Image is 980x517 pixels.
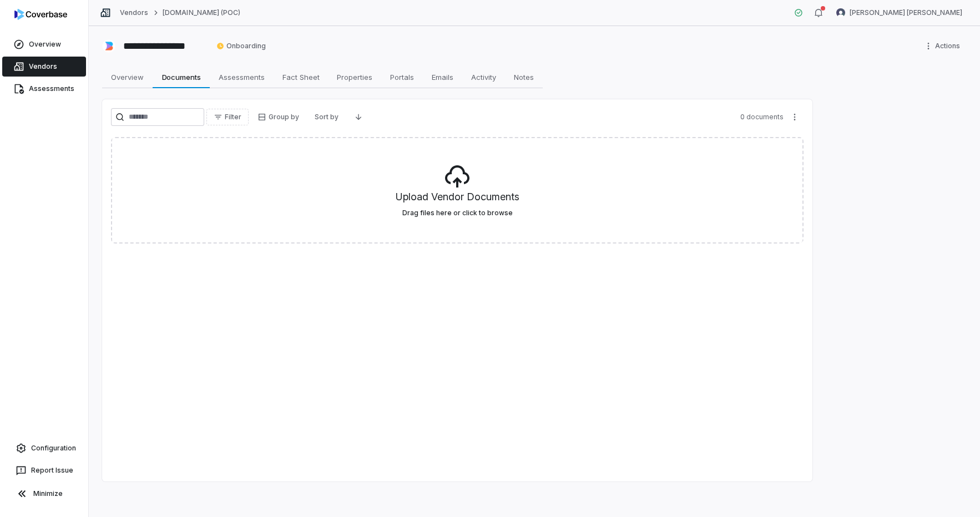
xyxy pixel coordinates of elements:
[33,489,63,498] span: Minimize
[509,70,538,84] span: Notes
[31,466,73,475] span: Report Issue
[214,70,269,84] span: Assessments
[251,109,306,125] button: Group by
[14,9,67,20] img: logo-D7KZi-bG.svg
[830,4,969,21] button: Bastian Bartels avatar[PERSON_NAME] [PERSON_NAME]
[386,70,418,84] span: Portals
[354,113,363,121] svg: Descending
[29,40,61,49] span: Overview
[29,62,57,71] span: Vendors
[786,109,804,125] button: More actions
[467,70,501,84] span: Activity
[216,42,266,50] span: Onboarding
[29,84,74,93] span: Assessments
[836,8,845,17] img: Bastian Bartels avatar
[308,109,345,125] button: Sort by
[225,113,241,121] span: Filter
[921,38,967,54] button: More actions
[427,70,458,84] span: Emails
[2,34,86,54] a: Overview
[850,8,962,17] span: [PERSON_NAME] [PERSON_NAME]
[2,79,86,99] a: Assessments
[4,460,84,480] button: Report Issue
[332,70,377,84] span: Properties
[163,8,240,17] a: [DOMAIN_NAME] (POC)
[2,57,86,77] a: Vendors
[31,444,76,453] span: Configuration
[107,70,148,84] span: Overview
[4,483,84,505] button: Minimize
[740,113,784,121] span: 0 documents
[158,70,205,84] span: Documents
[347,109,370,125] button: Descending
[4,438,84,458] a: Configuration
[396,190,519,209] h5: Upload Vendor Documents
[278,70,324,84] span: Fact Sheet
[402,209,513,217] label: Drag files here or click to browse
[120,8,148,17] a: Vendors
[206,109,249,125] button: Filter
